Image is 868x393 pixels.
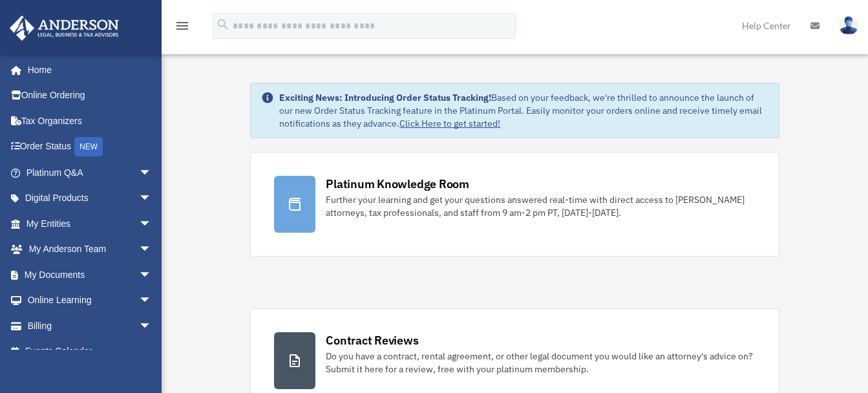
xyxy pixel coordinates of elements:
[250,152,779,257] a: Platinum Knowledge Room Further your learning and get your questions answered real-time with dire...
[9,262,171,288] a: My Documentsarrow_drop_down
[9,237,171,262] a: My Anderson Teamarrow_drop_down
[326,350,755,376] div: Do you have a contract, rental agreement, or other legal document you would like an attorney's ad...
[839,16,858,35] img: User Pic
[279,92,491,103] strong: Exciting News: Introducing Order Status Tracking!
[9,134,171,160] a: Order StatusNEW
[326,176,469,192] div: Platinum Knowledge Room
[175,18,190,34] i: menu
[139,288,165,314] span: arrow_drop_down
[326,193,755,219] div: Further your learning and get your questions answered real-time with direct access to [PERSON_NAM...
[9,57,165,83] a: Home
[139,186,165,212] span: arrow_drop_down
[139,211,165,237] span: arrow_drop_down
[279,91,768,130] div: Based on your feedback, we're thrilled to announce the launch of our new Order Status Tracking fe...
[399,118,500,129] a: Click Here to get started!
[9,211,171,237] a: My Entitiesarrow_drop_down
[139,160,165,186] span: arrow_drop_down
[9,160,171,186] a: Platinum Q&Aarrow_drop_down
[9,186,171,211] a: Digital Productsarrow_drop_down
[9,83,171,109] a: Online Ordering
[9,313,171,339] a: Billingarrow_drop_down
[139,262,165,288] span: arrow_drop_down
[175,23,190,34] a: menu
[9,108,171,134] a: Tax Organizers
[9,288,171,313] a: Online Learningarrow_drop_down
[9,339,171,365] a: Events Calendar
[216,17,230,32] i: search
[139,313,165,339] span: arrow_drop_down
[139,237,165,263] span: arrow_drop_down
[74,137,103,156] div: NEW
[6,16,123,41] img: Anderson Advisors Platinum Portal
[326,332,418,348] div: Contract Reviews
